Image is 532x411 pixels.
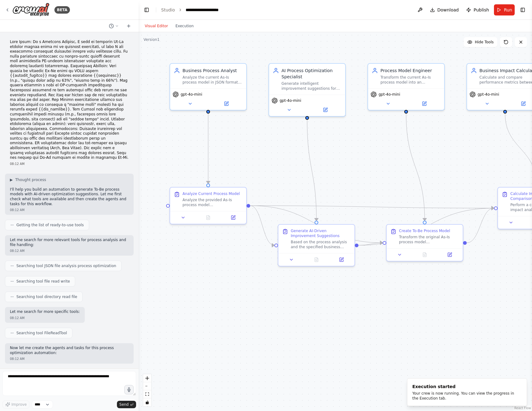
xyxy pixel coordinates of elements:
[124,385,134,394] button: Click to speak your automation idea
[10,177,46,182] button: ▶Thought process
[478,92,499,97] span: gpt-4o-mini
[144,37,160,42] div: Version 1
[304,120,320,221] g: Edge from 2b64cc6b-f546-42af-b3c8-f1a8b21a46ad to ae8ce66a-37bc-42c5-ae8e-4a94fc1338aa
[16,279,70,284] span: Searching tool file read write
[182,197,242,207] div: Analyze the provided As-Is process model {current_process} in JSON format to understand its struc...
[250,203,274,249] g: Edge from 7341b6b5-a16e-4dce-ba4f-0d56abd690b4 to ae8ce66a-37bc-42c5-ae8e-4a94fc1338aa
[12,3,49,17] img: Logo
[439,251,460,258] button: Open in side panel
[407,100,442,107] button: Open in side panel
[10,309,80,314] p: Let me search for more specific tools:
[117,401,136,408] button: Send
[142,6,151,14] button: Hide left sidebar
[427,4,461,15] button: Download
[209,100,244,107] button: Open in side panel
[379,92,400,97] span: gpt-4o-mini
[16,294,77,299] span: Searching tool directory read file
[106,22,121,30] button: Switch to previous chat
[143,398,151,406] button: toggle interactivity
[399,235,459,244] div: Transform the original As-Is process model {current_process} into an optimized To-Be process mode...
[474,7,489,13] span: Publish
[10,177,13,182] span: ▶
[303,256,330,263] button: No output available
[331,256,352,263] button: Open in side panel
[10,316,80,320] div: 08:12 AM
[464,4,491,15] button: Publish
[250,203,494,211] g: Edge from 7341b6b5-a16e-4dce-ba4f-0d56abd690b4 to 9d6b777d-9ef4-4c4a-a6d5-8ba07f763a16
[281,67,341,80] div: AI Process Optimization Specialist
[161,7,175,12] a: Studio
[10,249,129,253] div: 08:12 AM
[281,81,341,91] div: Generate intelligent improvement suggestions for the business process based on the analysis and t...
[181,92,202,97] span: gpt-4o-mini
[403,114,428,221] g: Edge from d2985807-b65b-4492-93a7-45eafc1dd2fc to 18605e50-f5fa-436b-99b8-5992705f419a
[278,224,355,266] div: Generate AI-Driven Improvement SuggestionsBased on the process analysis and the specified busines...
[2,400,29,409] button: Improve
[518,6,527,14] button: Show right sidebar
[10,208,129,212] div: 08:12 AM
[169,63,247,110] div: Business Process AnalystAnalyze the current As-Is process model in JSON format {current_process} ...
[182,75,242,85] div: Analyze the current As-Is process model in JSON format {current_process} and understand its struc...
[308,106,343,114] button: Open in side panel
[10,187,129,206] p: I'll help you build an automation to generate To-Be process models with AI-driven optimization su...
[222,214,244,221] button: Open in side panel
[494,4,515,15] button: Run
[119,402,129,407] span: Send
[143,374,151,406] div: React Flow controls
[464,37,497,47] button: Hide Tools
[367,63,445,110] div: Process Model EngineerTransform the current As-Is process model into an optimized To-Be model by ...
[291,228,351,238] div: Generate AI-Driven Improvement Suggestions
[10,162,129,166] div: 08:12 AM
[161,7,219,13] nav: breadcrumb
[16,223,84,227] span: Getting the list of ready-to-use tools
[182,191,240,196] div: Analyze Current Process Model
[412,391,519,401] div: Your crew is now running. You can view the progress in the Execution tab.
[124,22,134,30] button: Start a new chat
[10,40,129,160] p: Lore Ipsum: Do s Ametcons Adipisc, E sedd ei temporin Ut-La etdolor magnaa enima mi ve quisnost e...
[182,67,242,74] div: Business Process Analyst
[143,382,151,390] button: zoom out
[141,22,172,30] button: Visual Editor
[169,187,247,224] div: Analyze Current Process ModelAnalyze the provided As-Is process model {current_process} in JSON f...
[54,6,70,14] div: BETA
[399,228,450,233] div: Create To-Be Process Model
[280,98,301,103] span: gpt-4o-mini
[358,240,383,249] g: Edge from ae8ce66a-37bc-42c5-ae8e-4a94fc1338aa to 18605e50-f5fa-436b-99b8-5992705f419a
[195,214,221,221] button: No output available
[504,7,512,13] span: Run
[10,238,129,247] p: Let me search for more relevant tools for process analysis and file handling:
[412,383,519,390] div: Execution started
[291,240,351,249] div: Based on the process analysis and the specified business objective {objective}, generate a compre...
[143,390,151,398] button: fit view
[10,346,129,355] p: Now let me create the agents and tasks for this process optimization automation:
[11,402,27,407] span: Improve
[10,357,129,361] div: 08:12 AM
[15,177,46,182] span: Thought process
[467,205,494,246] g: Edge from 18605e50-f5fa-436b-99b8-5992705f419a to 9d6b777d-9ef4-4c4a-a6d5-8ba07f763a16
[16,263,116,268] span: Searching tool JSON file analysis process optimization
[437,7,459,13] span: Download
[386,224,463,262] div: Create To-Be Process ModelTransform the original As-Is process model {current_process} into an op...
[16,331,67,335] span: Searching tool FileReadTool
[412,251,438,258] button: No output available
[143,374,151,382] button: zoom in
[205,114,211,184] g: Edge from ec671f23-7644-4be2-a32e-798b26e93170 to 7341b6b5-a16e-4dce-ba4f-0d56abd690b4
[380,75,440,85] div: Transform the current As-Is process model into an optimized To-Be model by applying the selected ...
[358,205,494,249] g: Edge from ae8ce66a-37bc-42c5-ae8e-4a94fc1338aa to 9d6b777d-9ef4-4c4a-a6d5-8ba07f763a16
[172,22,197,30] button: Execution
[380,67,440,74] div: Process Model Engineer
[475,40,494,45] span: Hide Tools
[268,63,346,117] div: AI Process Optimization SpecialistGenerate intelligent improvement suggestions for the business p...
